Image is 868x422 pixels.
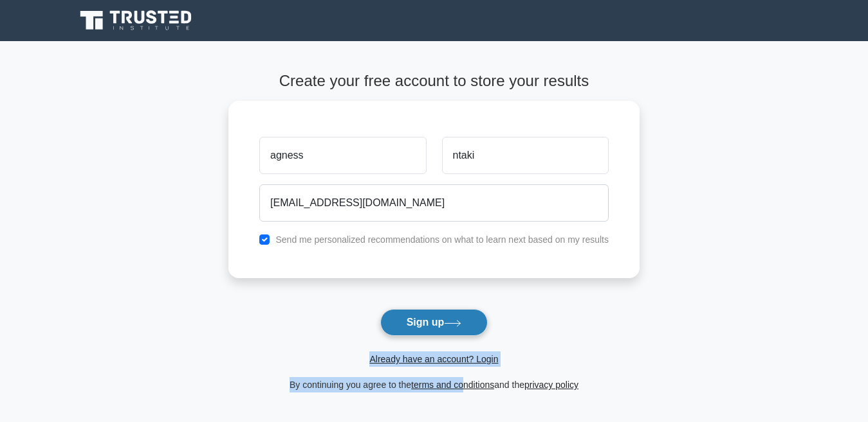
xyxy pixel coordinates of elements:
[369,354,498,364] a: Already have an account? Login
[259,184,609,222] input: Email
[380,309,488,336] button: Sign up
[259,137,426,174] input: First name
[442,137,609,174] input: Last name
[221,377,647,392] div: By continuing you agree to the and the
[524,380,578,390] a: privacy policy
[275,234,609,245] label: Send me personalized recommendations on what to learn next based on my results
[228,72,640,91] h4: Create your free account to store your results
[411,380,494,390] a: terms and conditions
